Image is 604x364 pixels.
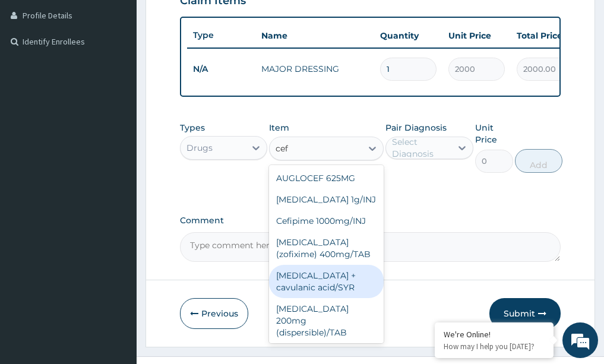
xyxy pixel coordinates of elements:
div: [MEDICAL_DATA] 1g/INJ [269,189,384,210]
th: Quantity [374,24,442,48]
div: [MEDICAL_DATA] (zofixime) 400mg/TAB [269,232,384,265]
div: AUGLOCEF 625MG [269,167,384,189]
div: Cefipime 1000mg/INJ [269,210,384,232]
td: MAJOR DRESSING [255,57,374,81]
div: Chat with us now [62,67,200,82]
button: Previous [180,298,248,329]
th: Total Price [511,24,579,48]
p: How may I help you today? [444,341,545,352]
div: Minimize live chat window [195,6,223,34]
th: Unit Price [442,24,511,48]
div: Select Diagnosis [392,136,450,160]
button: Submit [489,298,561,329]
textarea: Type your message and hit 'Enter' [6,240,226,281]
th: Name [255,24,374,48]
div: [MEDICAL_DATA] 200mg (dispersible)/TAB [269,298,384,343]
span: We're online! [69,107,164,227]
label: Pair Diagnosis [385,122,447,134]
label: Comment [180,216,561,226]
label: Item [269,122,289,134]
div: We're Online! [444,329,545,340]
div: Drugs [186,142,213,154]
label: Unit Price [475,122,513,145]
th: Type [187,24,255,46]
button: Add [515,149,562,173]
img: d_794563401_company_1708531726252_794563401 [22,59,48,89]
td: N/A [187,58,255,80]
label: Types [180,123,205,133]
div: [MEDICAL_DATA] + cavulanic acid/SYR [269,265,384,298]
